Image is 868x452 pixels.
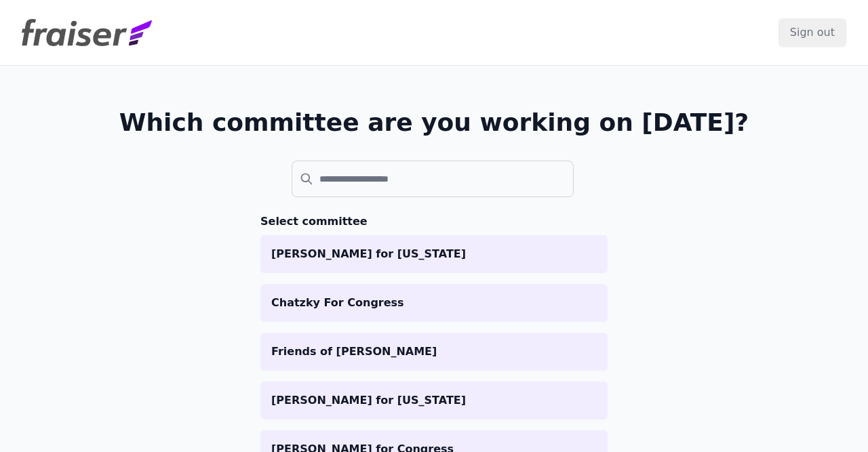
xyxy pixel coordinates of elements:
[260,284,608,322] a: Chatzky For Congress
[778,18,846,47] input: Sign out
[271,392,597,409] p: [PERSON_NAME] for [US_STATE]
[260,235,608,273] a: [PERSON_NAME] for [US_STATE]
[260,213,608,230] h3: Select committee
[271,295,597,311] p: Chatzky For Congress
[22,19,152,46] img: Fraiser Logo
[260,333,608,371] a: Friends of [PERSON_NAME]
[271,344,597,360] p: Friends of [PERSON_NAME]
[119,109,749,136] h1: Which committee are you working on [DATE]?
[271,246,597,262] p: [PERSON_NAME] for [US_STATE]
[260,382,608,419] a: [PERSON_NAME] for [US_STATE]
